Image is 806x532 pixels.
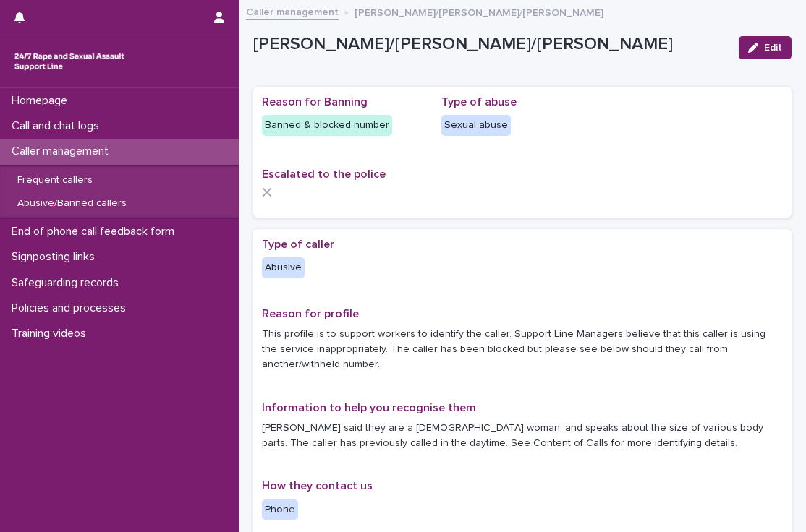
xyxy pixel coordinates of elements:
[6,145,120,158] p: Caller management
[262,499,298,520] div: Phone
[6,301,137,315] p: Policies and processes
[6,119,111,133] p: Call and chat logs
[246,3,339,20] a: Caller management
[6,94,79,108] p: Homepage
[262,96,368,108] span: Reason for Banning
[262,239,334,250] span: Type of caller
[441,115,511,136] div: Sexual abuse
[355,4,603,20] p: [PERSON_NAME]/[PERSON_NAME]/[PERSON_NAME]
[262,257,305,278] div: Abusive
[6,276,130,290] p: Safeguarding records
[262,421,783,451] p: [PERSON_NAME] said they are a [DEMOGRAPHIC_DATA] woman, and speaks about the size of various body...
[262,115,392,136] div: Banned & blocked number
[6,174,104,186] p: Frequent callers
[262,402,476,413] span: Information to help you recognise them
[262,480,373,492] span: How they contact us
[262,168,386,180] span: Escalated to the police
[262,308,359,319] span: Reason for profile
[6,197,138,210] p: Abusive/Banned callers
[6,250,106,264] p: Signposting links
[253,34,727,55] p: [PERSON_NAME]/[PERSON_NAME]/[PERSON_NAME]
[12,47,127,76] img: rhQMoQhaT3yELyF149Cw
[764,43,782,53] span: Edit
[6,225,186,239] p: End of phone call feedback form
[262,327,783,372] p: This profile is to support workers to identify the caller. Support Line Managers believe that thi...
[6,327,98,340] p: Training videos
[441,96,517,108] span: Type of abuse
[739,36,792,59] button: Edit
